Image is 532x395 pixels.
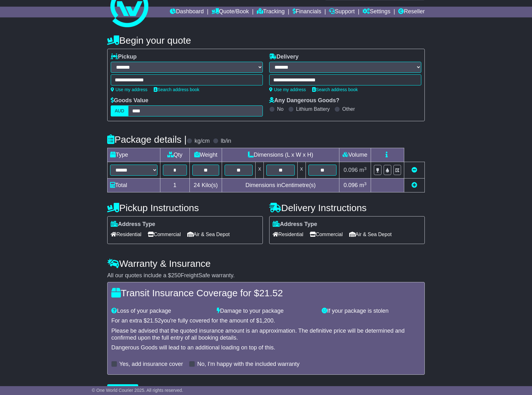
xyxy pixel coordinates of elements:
[107,203,263,213] h4: Pickup Instructions
[259,288,283,298] span: 21.52
[411,182,417,188] a: Add new item
[297,162,306,179] td: x
[147,317,161,324] span: 21.52
[319,308,424,315] div: If your package is stolen
[108,148,160,162] td: Type
[111,105,128,116] label: AUD
[362,7,390,17] a: Settings
[269,53,299,60] label: Delivery
[92,388,183,393] span: © One World Courier 2025. All rights reserved.
[111,97,148,104] label: Goods Value
[148,229,181,239] span: Commercial
[111,344,421,351] div: Dangerous Goods will lead to an additional loading on top of this.
[310,229,343,239] span: Commercial
[194,182,200,188] span: 24
[257,7,285,17] a: Tracking
[221,138,231,145] label: lb/in
[269,97,339,104] label: Any Dangerous Goods?
[107,258,425,269] h4: Warranty & Insurance
[213,308,319,315] div: Damage to your package
[107,35,425,46] h4: Begin your quote
[222,148,339,162] td: Dimensions (L x W x H)
[342,106,355,112] label: Other
[269,87,306,92] a: Use my address
[189,148,222,162] td: Weight
[111,87,147,92] a: Use my address
[111,328,421,341] div: Please be advised that the quoted insurance amount is an approximation. The definitive price will...
[197,361,300,368] label: No, I'm happy with the included warranty
[256,162,264,179] td: x
[108,179,160,192] td: Total
[111,317,421,324] div: For an extra $ you're fully covered for the amount of $ .
[411,167,417,173] a: Remove this item
[359,167,367,173] span: m
[160,148,190,162] td: Qty
[107,272,425,279] div: All our quotes include a $ FreightSafe warranty.
[398,7,425,17] a: Reseller
[195,138,210,145] label: kg/cm
[349,229,392,239] span: Air & Sea Depot
[364,181,367,186] sup: 3
[171,272,181,279] span: 250
[312,87,358,92] a: Search address book
[293,7,321,17] a: Financials
[111,229,141,239] span: Residential
[160,179,190,192] td: 1
[170,7,204,17] a: Dashboard
[108,308,213,315] div: Loss of your package
[296,106,330,112] label: Lithium Battery
[119,361,183,368] label: Yes, add insurance cover
[273,229,303,239] span: Residential
[277,106,283,112] label: No
[107,134,187,145] h4: Package details |
[339,148,371,162] td: Volume
[364,166,367,171] sup: 3
[154,87,199,92] a: Search address book
[212,7,249,17] a: Quote/Book
[343,182,358,188] span: 0.096
[273,221,317,228] label: Address Type
[187,229,230,239] span: Air & Sea Depot
[189,179,222,192] td: Kilo(s)
[343,167,358,173] span: 0.096
[359,182,367,188] span: m
[111,288,421,298] h4: Transit Insurance Coverage for $
[259,317,274,324] span: 1,200
[222,179,339,192] td: Dimensions in Centimetre(s)
[111,53,137,60] label: Pickup
[329,7,355,17] a: Support
[269,203,425,213] h4: Delivery Instructions
[111,221,155,228] label: Address Type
